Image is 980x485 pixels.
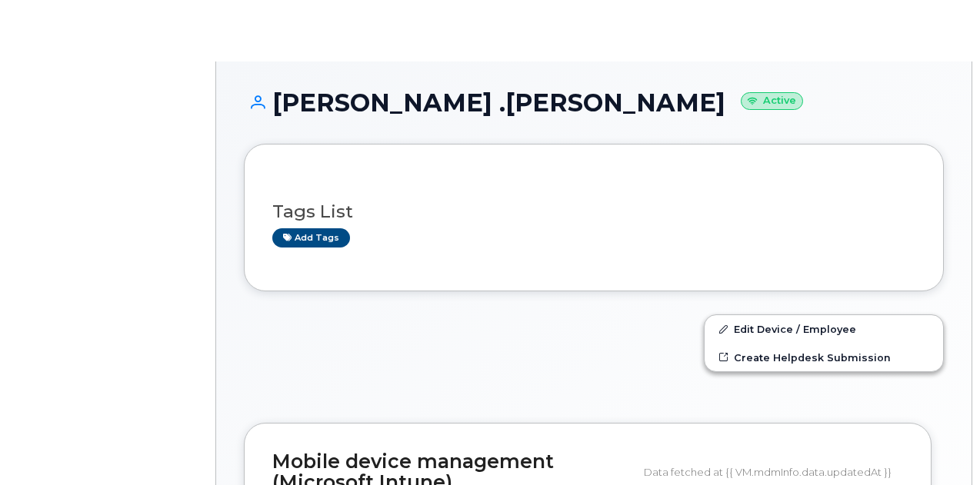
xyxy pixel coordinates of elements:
[244,89,944,116] h1: [PERSON_NAME] .[PERSON_NAME]
[272,202,915,221] h3: Tags List
[705,315,943,343] a: Edit Device / Employee
[741,92,803,110] small: Active
[272,228,350,247] a: Add tags
[705,344,943,371] a: Create Helpdesk Submission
